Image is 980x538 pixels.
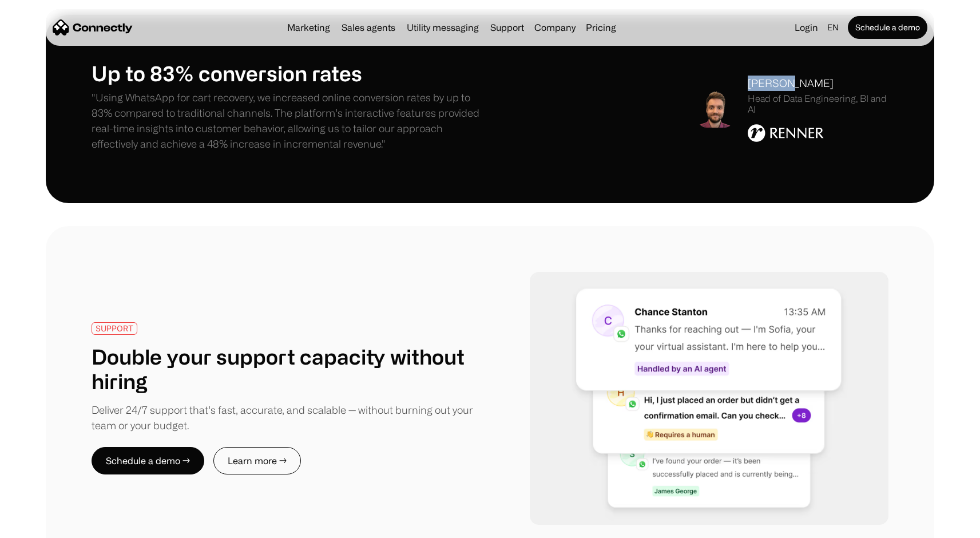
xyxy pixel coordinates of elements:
aside: Language selected: English [11,517,69,534]
a: home [53,19,133,36]
div: [PERSON_NAME] [748,76,888,91]
h1: Double your support capacity without hiring [92,344,490,393]
a: Login [790,19,823,35]
div: en [827,19,839,35]
a: Schedule a demo [848,16,927,39]
div: en [823,19,846,35]
ul: Language list [23,518,69,534]
a: Utility messaging [402,23,483,32]
p: "Using WhatsApp for cart recovery, we increased online conversion rates by up to 83% compared to ... [92,90,490,152]
a: Sales agents [337,23,400,32]
div: Company [534,19,576,35]
a: Marketing [283,23,335,32]
div: SUPPORT [96,324,133,333]
a: Schedule a demo → [92,447,204,474]
a: Support [486,23,529,32]
a: Learn more → [213,447,301,474]
a: Pricing [581,23,621,32]
div: Company [531,19,579,35]
div: Deliver 24/7 support that’s fast, accurate, and scalable — without burning out your team or your ... [92,402,490,433]
h1: Up to 83% conversion rates [92,61,490,85]
div: Head of Data Engineering, BI and AI [748,93,888,115]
